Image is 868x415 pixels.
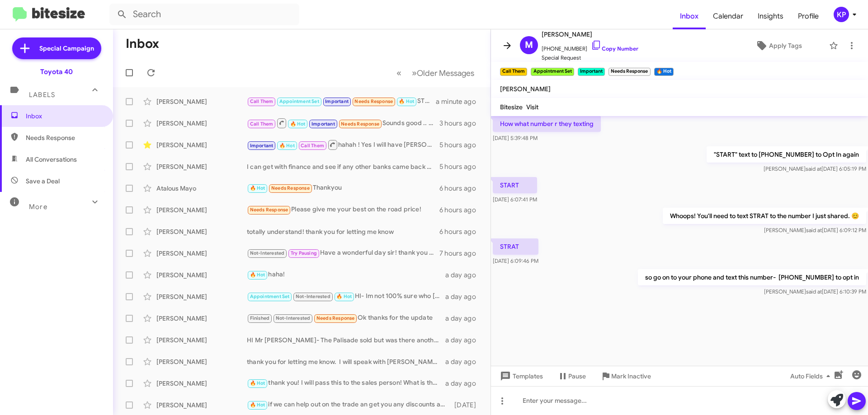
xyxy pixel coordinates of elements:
[156,270,247,280] div: [PERSON_NAME]
[439,184,483,193] div: 6 hours ago
[706,3,750,29] a: Calendar
[247,291,445,302] div: HI- Im not 100% sure who [PERSON_NAME] is- Do you have the right dealership? This is Ourisman Toy...
[790,368,834,384] span: Auto Fields
[156,205,247,214] div: [PERSON_NAME]
[26,133,103,142] span: Needs Response
[12,37,101,59] a: Special Campaign
[445,270,483,280] div: a day ago
[247,139,439,150] div: hahah ! Yes I will have [PERSON_NAME] call you
[39,44,94,53] span: Special Campaign
[769,37,802,54] span: Apply Tags
[29,203,47,211] span: More
[578,68,605,76] small: Important
[156,314,247,323] div: [PERSON_NAME]
[392,64,480,82] nav: Page navigation example
[493,257,538,264] span: [DATE] 6:09:46 PM
[493,135,538,141] span: [DATE] 5:39:48 PM
[542,53,638,62] span: Special Request
[445,357,483,366] div: a day ago
[493,196,537,203] span: [DATE] 6:07:41 PM
[156,227,247,236] div: [PERSON_NAME]
[247,96,436,107] div: STRAT
[525,38,533,52] span: M
[156,401,247,410] div: [PERSON_NAME]
[316,315,355,321] span: Needs Response
[439,249,483,258] div: 7 hours ago
[493,177,537,193] p: START
[247,248,439,258] div: Have a wonderful day sir! thank you for your kind words.
[391,64,407,82] button: Previous
[673,3,706,29] a: Inbox
[250,272,265,278] span: 🔥 Hot
[29,91,55,99] span: Labels
[156,119,247,128] div: [PERSON_NAME]
[568,368,586,384] span: Pause
[542,40,638,53] span: [PHONE_NUMBER]
[325,98,349,104] span: Important
[806,165,821,172] span: said at
[247,378,445,388] div: thank you! I will pass this to the sales person! What is their name?
[290,121,306,127] span: 🔥 Hot
[109,4,299,25] input: Search
[250,121,274,127] span: Call Them
[311,121,335,127] span: Important
[156,379,247,388] div: [PERSON_NAME]
[750,3,791,29] a: Insights
[399,98,414,104] span: 🔥 Hot
[250,250,285,256] span: Not-Interested
[156,249,247,258] div: [PERSON_NAME]
[491,368,550,384] button: Templates
[291,250,317,256] span: Try Pausing
[156,336,247,345] div: [PERSON_NAME]
[609,68,650,76] small: Needs Response
[764,288,866,295] span: [PERSON_NAME] [DATE] 6:10:39 PM
[450,401,483,410] div: [DATE]
[250,185,265,191] span: 🔥 Hot
[250,294,290,299] span: Appointment Set
[764,227,866,233] span: [PERSON_NAME] [DATE] 6:09:12 PM
[445,336,483,345] div: a day ago
[550,368,593,384] button: Pause
[250,402,265,408] span: 🔥 Hot
[250,143,274,149] span: Important
[276,315,311,321] span: Not-Interested
[445,379,483,388] div: a day ago
[250,315,270,321] span: Finished
[156,357,247,366] div: [PERSON_NAME]
[156,162,247,171] div: [PERSON_NAME]
[591,45,638,52] a: Copy Number
[445,314,483,323] div: a day ago
[493,116,601,132] p: How what number r they texting
[247,183,439,193] div: Thankyou
[26,155,77,164] span: All Conversations
[439,205,483,214] div: 6 hours ago
[439,140,483,149] div: 5 hours ago
[412,67,417,79] span: »
[247,162,439,171] div: I can get with finance and see if any other banks came back with less down payment needed!
[247,227,439,236] div: totally understand! thank you for letting me know
[247,270,445,280] div: haha!
[439,162,483,171] div: 5 hours ago
[445,292,483,301] div: a day ago
[156,184,247,193] div: Atalous Mayo
[341,121,379,127] span: Needs Response
[806,227,822,233] span: said at
[247,357,445,366] div: thank you for letting me know. I will speak with [PERSON_NAME] and see if there is a way to find ...
[791,3,826,29] a: Profile
[663,208,866,224] p: Whoops! You'll need to text STRAT to the number I just shared. 😊
[542,29,638,40] span: [PERSON_NAME]
[500,103,523,111] span: Bitesize
[247,400,450,410] div: if we can help out on the trade an get you any discounts available you would be in a better position
[26,112,103,121] span: Inbox
[336,294,352,299] span: 🔥 Hot
[611,368,651,384] span: Mark Inactive
[279,143,295,149] span: 🔥 Hot
[247,205,439,215] div: Please give me your best on the road price!
[439,227,483,236] div: 6 hours ago
[500,68,527,76] small: Call Them
[247,313,445,323] div: Ok thanks for the update
[40,67,73,76] div: Toyota 40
